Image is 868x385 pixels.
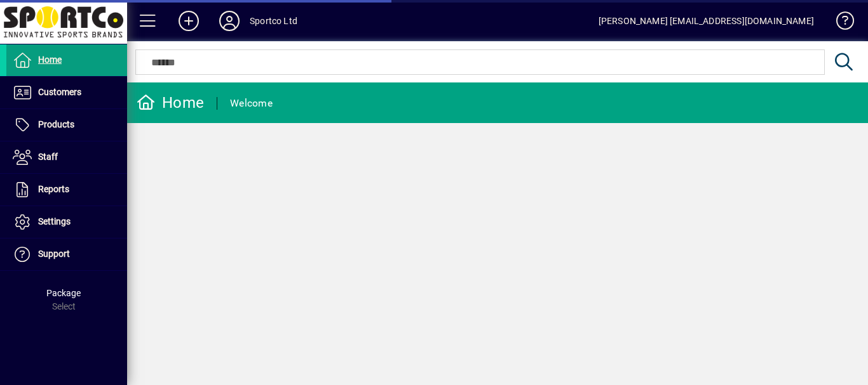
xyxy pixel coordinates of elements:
[209,10,250,32] button: Profile
[38,87,81,97] span: Customers
[827,3,852,44] a: Knowledge Base
[38,216,71,226] span: Settings
[6,238,127,270] a: Support
[137,93,204,113] div: Home
[599,11,814,31] div: [PERSON_NAME] [EMAIL_ADDRESS][DOMAIN_NAME]
[6,77,127,108] a: Customers
[230,93,273,114] div: Welcome
[38,184,69,194] span: Reports
[250,11,297,31] div: Sportco Ltd
[38,55,62,65] span: Home
[6,174,127,206] a: Reports
[168,10,209,32] button: Add
[38,119,74,129] span: Products
[46,288,81,298] span: Package
[6,206,127,238] a: Settings
[38,249,70,259] span: Support
[6,109,127,141] a: Products
[6,141,127,173] a: Staff
[38,152,58,162] span: Staff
